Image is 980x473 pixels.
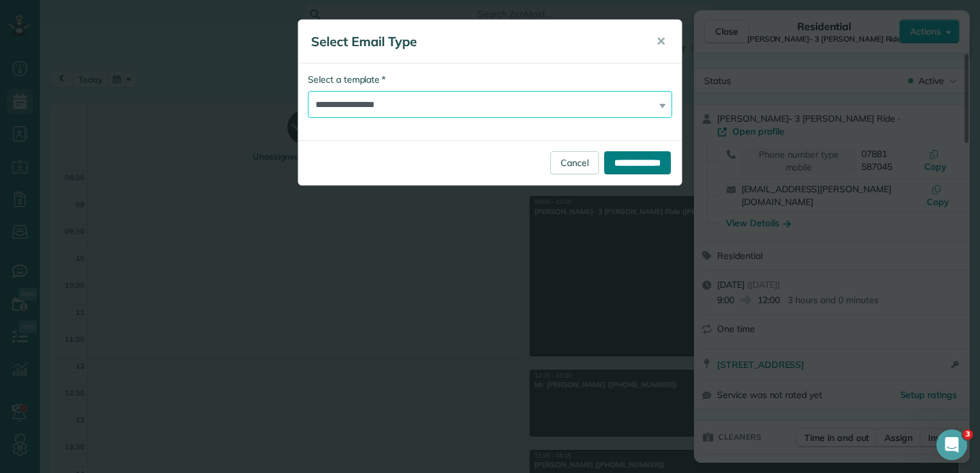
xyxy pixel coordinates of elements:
[311,33,638,51] h5: Select Email Type
[308,73,385,86] label: Select a template
[550,151,599,174] a: Cancel
[656,34,666,49] span: ✕
[936,429,967,460] iframe: Intercom live chat
[963,429,973,440] span: 3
